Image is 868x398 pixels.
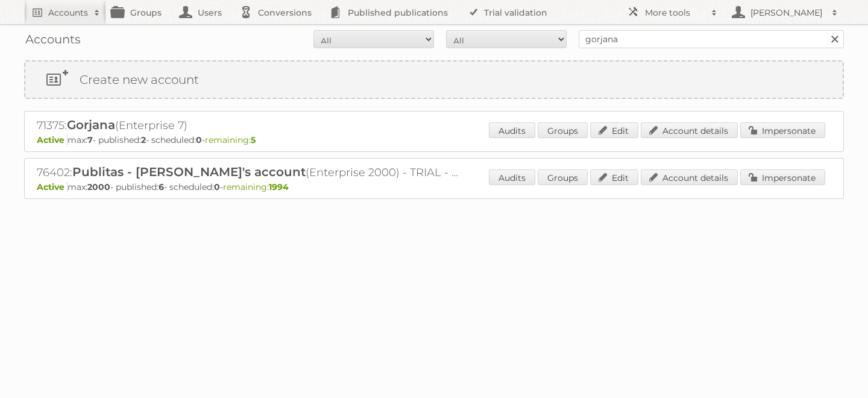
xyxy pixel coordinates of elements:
[37,165,459,180] h2: 76402: (Enterprise 2000) - TRIAL - Self Service
[489,169,535,185] a: Audits
[196,134,202,145] strong: 0
[37,134,68,145] span: Active
[141,134,146,145] strong: 2
[205,134,256,145] span: remaining:
[641,122,738,138] a: Account details
[37,134,831,145] p: max: - published: - scheduled: -
[37,118,459,133] h2: 71375: (Enterprise 7)
[159,182,164,192] strong: 6
[67,118,115,132] span: Gorjana
[538,122,588,138] a: Groups
[37,182,68,192] span: Active
[641,169,738,185] a: Account details
[37,182,831,192] p: max: - published: - scheduled: -
[72,165,306,179] span: Publitas - [PERSON_NAME]'s account
[87,182,110,192] strong: 2000
[25,62,843,98] a: Create new account
[214,182,220,192] strong: 0
[740,169,825,185] a: Impersonate
[645,7,705,19] h2: More tools
[489,122,535,138] a: Audits
[590,169,638,185] a: Edit
[590,122,638,138] a: Edit
[48,7,88,19] h2: Accounts
[223,182,289,192] span: remaining:
[747,7,826,19] h2: [PERSON_NAME]
[538,169,588,185] a: Groups
[269,182,289,192] strong: 1994
[87,134,93,145] strong: 7
[740,122,825,138] a: Impersonate
[251,134,256,145] strong: 5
